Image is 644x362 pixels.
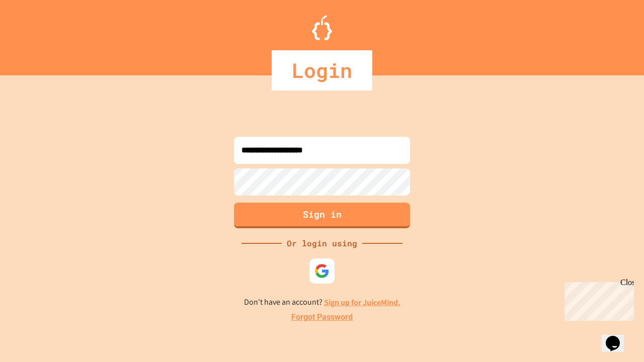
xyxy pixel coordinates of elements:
p: Don't have an account? [244,296,400,309]
iframe: chat widget [602,322,634,352]
img: Logo.svg [312,15,332,40]
a: Sign up for JuiceMind. [324,297,400,308]
img: google-icon.svg [314,263,330,279]
div: Login [272,50,372,90]
a: Forgot Password [291,311,353,323]
iframe: chat widget [560,278,634,321]
button: Sign in [234,203,410,228]
div: Or login using [282,237,362,249]
div: Chat with us now!Close [4,4,69,64]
